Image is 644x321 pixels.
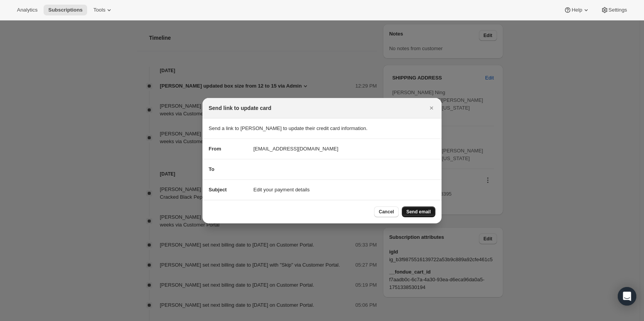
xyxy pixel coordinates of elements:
[17,7,37,13] span: Analytics
[618,287,636,306] div: Open Intercom Messenger
[253,145,338,153] span: [EMAIL_ADDRESS][DOMAIN_NAME]
[406,209,431,215] span: Send email
[596,5,632,15] button: Settings
[93,7,105,13] span: Tools
[209,125,435,132] p: Send a link to [PERSON_NAME] to update their credit card information.
[402,206,435,217] button: Send email
[209,146,221,152] span: From
[209,104,271,112] h2: Send link to update card
[89,5,118,15] button: Tools
[572,7,582,13] span: Help
[609,7,627,13] span: Settings
[559,5,594,15] button: Help
[48,7,83,13] span: Subscriptions
[426,103,437,113] button: Close
[209,187,227,193] span: Subject
[379,209,394,215] span: Cancel
[209,166,214,172] span: To
[44,5,87,15] button: Subscriptions
[253,186,310,194] span: Edit your payment details
[12,5,42,15] button: Analytics
[374,206,398,217] button: Cancel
